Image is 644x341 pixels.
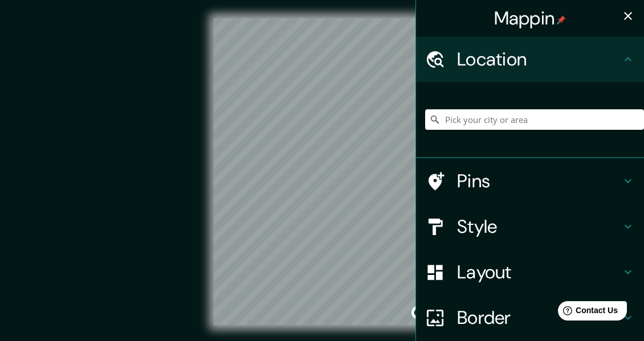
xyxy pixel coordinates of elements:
iframe: Help widget launcher [543,297,631,328]
h4: Layout [457,261,621,284]
button: Toggle attribution [411,306,425,319]
h4: Pins [457,170,621,192]
input: Pick your city or area [425,109,644,130]
h4: Border [457,306,621,329]
div: Border [416,295,644,340]
div: Pins [416,158,644,204]
div: Location [416,36,644,82]
h4: Mappin [494,7,566,30]
div: Style [416,204,644,249]
canvas: Map [214,18,431,325]
h4: Style [457,215,621,238]
h4: Location [457,48,621,71]
div: Layout [416,249,644,295]
img: pin-icon.png [557,15,566,24]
